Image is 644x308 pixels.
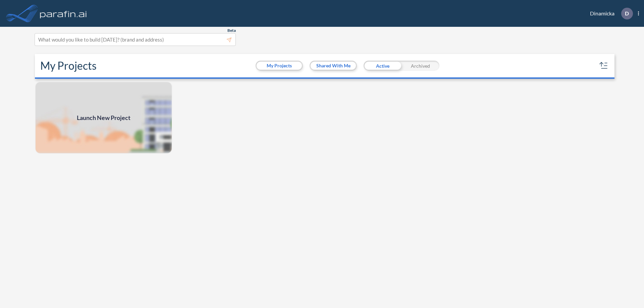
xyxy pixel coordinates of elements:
[257,62,302,70] button: My Projects
[35,81,172,154] img: add
[580,8,639,19] div: Dinamicka
[598,60,609,71] button: sort
[401,61,439,71] div: Archived
[35,81,172,154] a: Launch New Project
[311,62,356,70] button: Shared With Me
[364,61,401,71] div: Active
[40,59,97,72] h2: My Projects
[227,28,236,33] span: Beta
[39,7,88,20] img: logo
[77,113,130,122] span: Launch New Project
[625,10,629,16] p: D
